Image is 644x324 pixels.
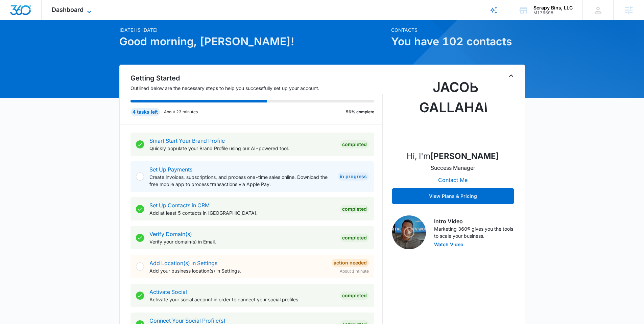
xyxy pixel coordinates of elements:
[340,234,369,242] div: Completed
[130,85,383,92] p: Outlined below are the necessary steps to help you successfully set up your account.
[11,18,16,23] img: website_grey.svg
[434,217,514,225] h3: Intro Video
[67,39,73,45] img: tab_keywords_by_traffic_grey.svg
[130,108,160,116] div: 4 tasks left
[407,150,499,162] p: Hi, I'm
[149,238,335,245] p: Verify your domain(s) in Email.
[434,242,463,247] button: Watch Video
[434,225,514,239] p: Marketing 360® gives you the tools to scale your business.
[346,109,374,115] p: 56% complete
[149,137,225,144] a: Smart Start Your Brand Profile
[130,73,383,83] h2: Getting Started
[149,267,326,274] p: Add your business location(s) in Settings.
[431,164,475,172] p: Success Manager
[149,173,332,188] p: Create invoices, subscriptions, and process one-time sales online. Download the free mobile app t...
[340,205,369,213] div: Completed
[119,33,387,50] h1: Good morning, [PERSON_NAME]!
[430,151,499,161] strong: [PERSON_NAME]
[26,40,61,44] div: Domain Overview
[392,188,514,204] button: View Plans & Pricing
[164,109,198,115] p: About 23 minutes
[340,292,369,300] div: Completed
[340,268,369,274] span: About 1 minute
[18,18,74,23] div: Domain: [DOMAIN_NAME]
[149,202,210,209] a: Set Up Contacts in CRM
[149,317,225,324] a: Connect Your Social Profile(s)
[18,39,24,45] img: tab_domain_overview_orange.svg
[149,296,335,303] p: Activate your social account in order to connect your social profiles.
[149,260,217,267] a: Add Location(s) in Settings
[149,288,187,295] a: Activate Social
[431,172,474,188] button: Contact Me
[533,10,573,15] div: account id
[338,172,369,181] div: In Progress
[391,26,525,33] p: Contacts
[391,33,525,50] h1: You have 102 contacts
[19,11,33,16] div: v 4.0.25
[149,166,192,173] a: Set Up Payments
[340,140,369,148] div: Completed
[507,72,515,80] button: Toggle Collapse
[149,209,335,216] p: Add at least 5 contacts in [GEOGRAPHIC_DATA].
[419,77,487,145] img: Jacob Gallahan
[149,231,192,237] a: Verify Domain(s)
[149,145,335,152] p: Quickly populate your Brand Profile using our AI-powered tool.
[392,215,426,249] img: Intro Video
[533,5,573,10] div: account name
[11,11,16,16] img: logo_orange.svg
[75,40,114,44] div: Keywords by Traffic
[52,6,84,13] span: Dashboard
[332,259,369,267] div: Action Needed
[119,26,387,33] p: [DATE] is [DATE]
